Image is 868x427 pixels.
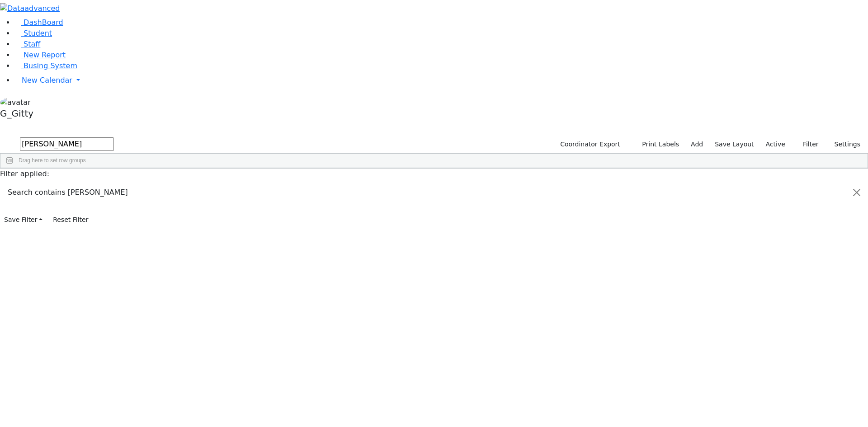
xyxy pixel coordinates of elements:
[24,51,66,59] span: New Report
[791,137,823,151] button: Filter
[14,18,63,27] a: DashBoard
[762,137,789,151] label: Active
[24,40,40,48] span: Staff
[22,76,72,84] span: New Calendar
[49,213,92,227] button: Reset Filter
[24,29,52,38] span: Student
[711,137,758,151] button: Save Layout
[14,29,52,38] a: Student
[14,61,77,70] a: Busing System
[823,137,864,151] button: Settings
[24,18,63,27] span: DashBoard
[687,137,707,151] a: Add
[14,40,40,48] a: Staff
[24,61,77,70] span: Busing System
[20,137,114,151] input: Search
[846,180,868,205] button: Close
[19,157,86,164] span: Drag here to set row groups
[632,137,683,151] button: Print Labels
[14,51,66,59] a: New Report
[554,137,624,151] button: Coordinator Export
[14,71,868,89] a: New Calendar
